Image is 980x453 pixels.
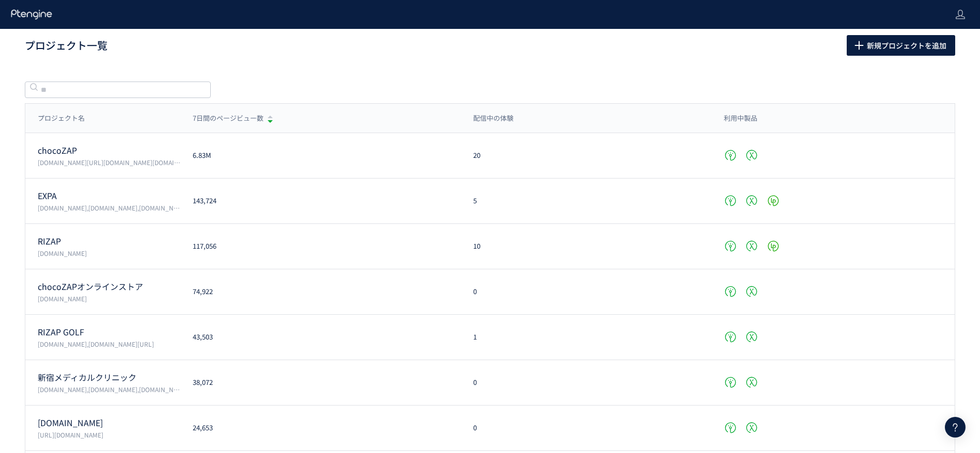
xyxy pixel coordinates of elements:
[38,190,180,202] p: EXPA
[461,287,711,297] div: 0
[847,35,955,56] button: 新規プロジェクトを追加
[180,423,461,433] div: 24,653
[461,151,711,160] div: 20
[461,423,711,433] div: 0
[193,114,263,123] span: 7日間のページビュー数
[38,144,180,156] p: chocoZAP
[38,339,180,348] p: www.rizap-golf.jp,rizap-golf.ns-test.work/lp/3anniversary-cp/
[38,371,180,383] p: 新宿メディカルクリニック
[25,38,824,53] h1: プロジェクト一覧
[38,249,180,257] p: www.rizap.jp
[38,203,180,212] p: vivana.jp,expa-official.jp,reserve-expa.jp
[38,294,180,303] p: chocozap.shop
[38,385,180,394] p: shinjuku3chome-medical.jp,shinjuku3-mc.reserve.ne.jp,www.shinjukumc.com/,shinjukumc.net/,smc-glp1...
[180,196,461,206] div: 143,724
[461,241,711,251] div: 10
[38,430,180,439] p: https://medical.chocozap.jp
[724,114,757,123] span: 利用中製品
[38,326,180,338] p: RIZAP GOLF
[180,287,461,297] div: 74,922
[461,378,711,387] div: 0
[180,151,461,160] div: 6.83M
[38,281,180,293] p: chocoZAPオンラインストア
[461,332,711,342] div: 1
[867,35,946,56] span: 新規プロジェクトを追加
[180,241,461,251] div: 117,056
[38,235,180,247] p: RIZAP
[38,158,180,167] p: chocozap.jp/,zap-id.jp/,web.my-zap.jp/,liff.campaign.chocozap.sumiyoku.jp/
[473,114,514,123] span: 配信中の体験
[180,378,461,387] div: 38,072
[180,332,461,342] div: 43,503
[461,196,711,206] div: 5
[38,114,85,123] span: プロジェクト名
[38,417,180,429] p: medical.chocozap.jp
